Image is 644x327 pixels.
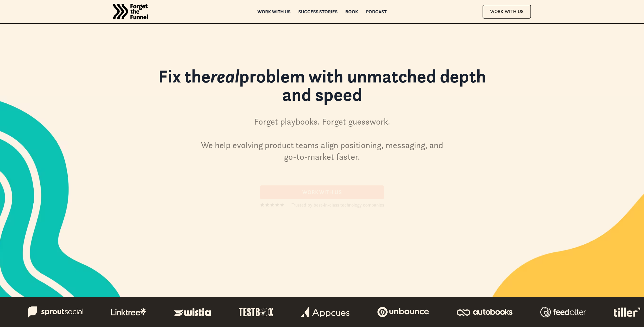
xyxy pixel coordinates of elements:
div: Trusted by best-in-class technology companies [292,202,384,209]
a: Work With us [260,186,384,199]
div: · [311,250,312,257]
div: "Forget The Funnel gives leaders the guide to building an impactful, informed growth strategy, co... [273,228,392,249]
div: [PERSON_NAME] [273,250,309,257]
div: Product Expert & Investor [314,250,366,257]
a: Podcast [366,10,387,14]
h1: Fix the problem with unmatched depth and speed [148,67,496,109]
em: real [211,65,239,87]
div: Work With us [267,189,377,196]
a: Book [346,10,358,14]
a: Success Stories [298,10,338,14]
a: Work With Us [483,5,531,18]
a: Work with us [258,10,291,14]
div: Forget playbooks. Forget guesswork. We help evolving product teams align positioning, messaging, ... [199,116,445,163]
